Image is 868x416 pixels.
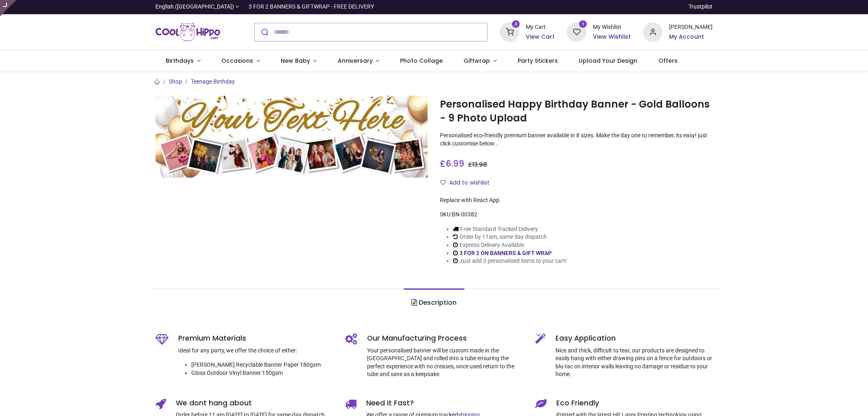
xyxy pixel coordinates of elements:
span: Offers [658,57,678,65]
p: Personalised eco-friendly premium banner available in 8 sizes. Make the day one to remember, its ... [440,132,713,147]
button: Add to wishlistAdd to wishlist [440,176,496,190]
h1: Personalised Happy Birthday Banner - Gold Balloons - 9 Photo Upload [440,97,713,125]
a: View Wishlist [593,33,631,41]
h5: Premium Materials [178,333,333,343]
h5: We dont hang about [176,398,333,408]
button: Submit [255,23,274,41]
a: View Cart [526,33,555,41]
a: Shop [169,78,182,85]
li: Order by 11am, same day dispatch [453,233,567,241]
div: [PERSON_NAME] [669,23,713,31]
div: Replace with React App. [440,196,713,205]
span: Giftwrap [464,57,490,65]
a: Logo of Cool Hippo [155,21,221,44]
a: 2 [500,28,519,35]
h5: Our Manufacturing Process [367,333,523,343]
p: Nice and thick, difficult to tear, our products are designed to easily hang with either drawing p... [555,347,713,379]
a: Description [404,288,464,317]
a: Giftwrap [453,51,507,72]
li: Gloss Outdoor Vinyl Banner 150gsm [191,369,333,377]
p: Ideal for any party, we offer the choice of either: [178,347,333,355]
img: Cool Hippo [155,21,221,44]
a: Anniversary [327,51,390,72]
span: £ [468,161,487,169]
a: New Baby [270,51,327,72]
a: Teenage Birthday [191,78,235,85]
div: My Cart [526,23,555,31]
img: Personalised Happy Birthday Banner - Gold Balloons - 9 Photo Upload [155,96,428,178]
a: 1 [567,28,586,35]
span: BN-00382 [452,211,477,218]
h5: Eco Friendly [556,398,713,408]
sup: 2 [512,20,520,28]
sup: 1 [579,20,587,28]
span: 6.99 [446,158,464,169]
span: Birthdays [166,57,194,65]
a: Occasions [211,51,270,72]
div: My Wishlist [593,23,631,31]
li: Just add 3 personalised items to your cart! [453,257,567,265]
span: New Baby [281,57,310,65]
p: Your personalised banner will be custom made in the [GEOGRAPHIC_DATA] and rolled into a tube ensu... [367,347,523,379]
a: English ([GEOGRAPHIC_DATA]) [155,3,239,11]
li: [PERSON_NAME] Recyclable Banner Paper 180gsm [191,361,333,369]
i: Add to wishlist [440,180,446,185]
span: Anniversary [338,57,373,65]
div: SKU: [440,211,713,219]
span: 13.98 [472,161,487,169]
h5: Need it Fast? [366,398,523,408]
span: Photo Collage [400,57,443,65]
span: Occasions [221,57,253,65]
li: Free Standard Tracked Delivery [453,225,567,233]
li: Express Delivery Available [453,241,567,249]
span: £ [440,158,464,169]
div: 3 FOR 2 BANNERS & GIFTWRAP - FREE DELIVERY [249,3,374,11]
a: 3 FOR 2 ON BANNERS & GIFT WRAP [459,250,552,256]
a: Trustpilot [689,3,713,11]
span: Upload Your Design [579,57,637,65]
h5: Easy Application [555,333,713,343]
a: My Account [669,33,713,41]
a: Birthdays [155,51,211,72]
span: Party Stickers [518,57,558,65]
